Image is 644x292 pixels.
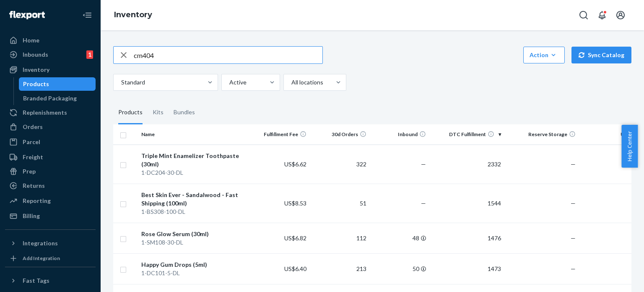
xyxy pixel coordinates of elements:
[594,7,610,24] button: Open notifications
[141,208,247,216] div: 1-BS308-100-DL
[23,276,49,285] div: Fast Tags
[5,209,96,223] a: Billing
[575,7,592,24] button: Open Search Box
[310,253,370,284] td: 213
[284,234,306,242] span: US$6.82
[421,200,426,207] span: —
[138,124,250,145] th: Name
[23,108,67,117] div: Replenishments
[5,120,96,134] a: Orders
[23,153,43,161] div: Freight
[530,51,558,59] div: Action
[23,255,60,262] div: Add Integration
[19,77,96,91] a: Products
[141,269,247,277] div: 1-DC101-5-DL
[153,101,164,124] div: Kits
[9,11,45,19] img: Flexport logo
[23,80,49,88] div: Products
[23,182,45,190] div: Returns
[23,239,58,247] div: Integrations
[5,194,96,208] a: Reporting
[23,197,51,205] div: Reporting
[284,160,306,168] span: US$6.62
[229,78,229,87] input: Active
[5,237,96,250] button: Integrations
[23,212,40,220] div: Billing
[310,184,370,223] td: 51
[5,179,96,192] a: Returns
[571,234,576,242] span: —
[5,253,96,263] a: Add Integration
[141,238,247,247] div: 1-SM108-30-DL
[370,124,430,145] th: Inbound
[5,34,96,47] a: Home
[5,150,96,164] a: Freight
[5,165,96,178] a: Prep
[23,94,77,103] div: Branded Packaging
[370,253,430,284] td: 50
[141,168,247,177] div: 1-DC204-30-DL
[429,223,504,253] td: 1476
[23,123,43,131] div: Orders
[141,191,247,208] div: Best Skin Ever - Sandalwood - Fast Shipping (100ml)
[141,152,247,168] div: Triple Mint Enamelizer Toothpaste (30ml)
[86,50,93,59] div: 1
[621,125,638,168] button: Help Center
[141,230,247,238] div: Rose Glow Serum (30ml)
[79,7,96,24] button: Close Navigation
[19,92,96,105] a: Branded Packaging
[612,7,629,24] button: Open account menu
[5,63,96,76] a: Inventory
[429,253,504,284] td: 1473
[291,78,291,87] input: All locations
[23,66,49,74] div: Inventory
[571,200,576,207] span: —
[107,3,159,27] ol: breadcrumbs
[421,160,426,168] span: —
[429,124,504,145] th: DTC Fulfillment
[120,78,121,87] input: Standard
[114,10,152,19] a: Inventory
[429,145,504,184] td: 2332
[571,265,576,272] span: —
[174,101,195,124] div: Bundles
[5,135,96,149] a: Parcel
[523,47,565,63] button: Action
[310,145,370,184] td: 322
[429,184,504,223] td: 1544
[118,101,143,124] div: Products
[310,124,370,145] th: 30d Orders
[23,167,36,176] div: Prep
[310,223,370,253] td: 112
[23,36,39,45] div: Home
[284,200,306,207] span: US$8.53
[23,50,48,59] div: Inbounds
[250,124,310,145] th: Fulfillment Fee
[571,47,631,63] button: Sync Catalog
[370,223,430,253] td: 48
[5,106,96,119] a: Replenishments
[134,47,322,63] input: Search inventory by name or sku
[504,124,579,145] th: Reserve Storage
[571,160,576,168] span: —
[5,48,96,61] a: Inbounds1
[141,260,247,269] div: Happy Gum Drops (5ml)
[284,265,306,272] span: US$6.40
[5,274,96,287] button: Fast Tags
[23,138,40,146] div: Parcel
